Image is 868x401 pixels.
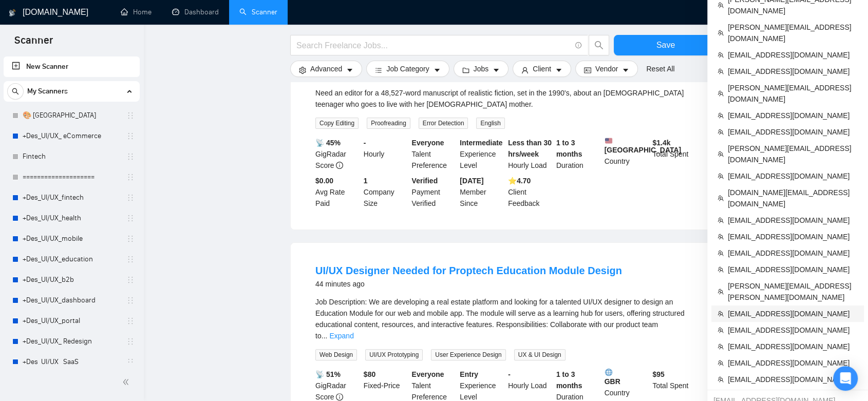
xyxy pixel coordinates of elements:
span: caret-down [555,66,562,74]
div: Need an editor for a 48,527-word manuscript of realistic fiction, set in the 1990's, about an Eng... [315,87,696,110]
b: $ 95 [652,370,664,378]
span: team [718,266,724,273]
span: team [718,52,724,58]
span: caret-down [622,66,629,74]
span: team [718,195,724,201]
span: [EMAIL_ADDRESS][DOMAIN_NAME] [728,110,858,121]
span: team [718,173,724,179]
span: [EMAIL_ADDRESS][DOMAIN_NAME] [728,126,858,138]
span: holder [126,276,135,284]
span: Job Description: We are developing a real estate platform and looking for a talented UI/UX design... [315,298,685,340]
span: team [718,112,724,119]
span: holder [126,296,135,304]
span: Client [533,63,551,74]
a: ==================== [23,167,120,187]
span: [EMAIL_ADDRESS][DOMAIN_NAME] [728,215,858,226]
span: UX & UI Design [514,349,565,360]
a: UI/UX Designer Needed for Proptech Education Module Design [315,265,622,276]
img: 🇺🇸 [605,137,612,144]
b: Less than 30 hrs/week [508,139,552,158]
span: [EMAIL_ADDRESS][DOMAIN_NAME] [728,308,858,319]
span: Job Category [386,63,429,74]
span: [EMAIL_ADDRESS][DOMAIN_NAME] [728,341,858,352]
span: info-circle [575,42,582,49]
li: New Scanner [4,56,140,77]
div: Experience Level [458,137,506,171]
span: UI/UX Prototyping [365,349,423,360]
div: 44 minutes ago [315,278,622,290]
button: userClientcaret-down [513,61,571,77]
a: searchScanner [239,8,277,16]
span: [EMAIL_ADDRESS][DOMAIN_NAME] [728,247,858,259]
span: team [718,289,724,295]
b: [GEOGRAPHIC_DATA] [605,137,682,154]
span: team [718,2,724,8]
a: +Des_UI/UX_b2b [23,270,120,290]
span: team [718,217,724,223]
a: +Des_UI/UX_health [23,208,120,228]
a: Reset All [646,63,674,74]
span: team [718,129,724,135]
div: Client Feedback [506,175,554,209]
button: search [589,35,609,55]
b: ⭐️ 4.70 [508,177,531,185]
button: folderJobscaret-down [454,61,509,77]
b: 📡 45% [315,139,341,147]
span: [PERSON_NAME][EMAIL_ADDRESS][DOMAIN_NAME] [728,22,858,44]
b: 1 to 3 months [556,139,582,158]
span: English [476,118,504,129]
span: Copy Editing [315,118,358,129]
img: logo [9,5,16,21]
div: Talent Preference [410,137,458,171]
span: team [718,360,724,366]
span: holder [126,358,135,366]
b: Everyone [412,139,444,147]
button: idcardVendorcaret-down [575,61,638,77]
div: Total Spent [650,137,699,171]
span: Error Detection [419,118,468,129]
span: Scanner [6,33,61,54]
span: holder [126,235,135,243]
span: [PERSON_NAME][EMAIL_ADDRESS][DOMAIN_NAME] [728,82,858,105]
span: holder [126,111,135,120]
div: Member Since [458,175,506,209]
b: [DATE] [460,177,483,185]
span: team [718,376,724,383]
span: team [718,68,724,74]
span: holder [126,132,135,140]
span: team [718,343,724,350]
button: Save [614,35,718,55]
button: barsJob Categorycaret-down [366,61,449,77]
a: +Des_UI/UX_ eCommerce [23,126,120,146]
span: team [718,311,724,317]
div: GigRadar Score [313,137,362,171]
a: dashboardDashboard [172,8,219,16]
a: New Scanner [12,56,131,77]
div: Payment Verified [410,175,458,209]
span: Web Design [315,349,357,360]
span: holder [126,317,135,325]
span: idcard [584,66,591,74]
span: double-left [122,377,133,387]
a: +Des_UI/UX_education [23,249,120,270]
span: team [718,90,724,97]
span: search [589,41,609,50]
span: info-circle [336,393,343,400]
a: +Des_UI/UX_mobile [23,228,120,249]
span: My Scanners [27,81,68,102]
span: [EMAIL_ADDRESS][DOMAIN_NAME] [728,231,858,242]
span: info-circle [336,162,343,169]
span: bars [375,66,382,74]
div: Duration [554,137,602,171]
b: 📡 51% [315,370,341,378]
span: team [718,30,724,36]
span: holder [126,214,135,222]
span: [EMAIL_ADDRESS][DOMAIN_NAME] [728,66,858,77]
span: Jobs [474,63,489,74]
span: team [718,250,724,256]
b: $ 1.4k [652,139,670,147]
b: Intermediate [460,139,502,147]
span: [EMAIL_ADDRESS][DOMAIN_NAME] [728,49,858,61]
span: [EMAIL_ADDRESS][DOMAIN_NAME] [728,170,858,182]
a: Expand [329,332,353,340]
